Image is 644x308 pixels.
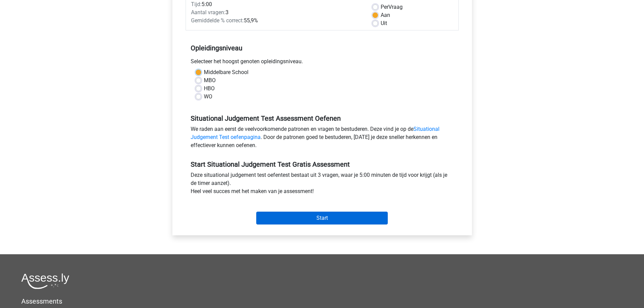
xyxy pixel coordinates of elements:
[381,3,403,11] label: Vraag
[191,41,454,55] h5: Opleidingsniveau
[191,114,454,122] h5: Situational Judgement Test Assessment Oefenen
[186,171,459,198] div: Deze situational judgement test oefentest bestaat uit 3 vragen, waar je 5:00 minuten de tijd voor...
[381,11,390,19] label: Aan
[186,57,459,68] div: Selecteer het hoogst genoten opleidingsniveau.
[204,68,248,76] label: Middelbare School
[191,17,244,24] span: Gemiddelde % correct:
[186,125,459,152] div: We raden aan eerst de veelvoorkomende patronen en vragen te bestuderen. Deze vind je op de . Door...
[381,19,387,27] label: Uit
[21,297,623,305] h5: Assessments
[186,17,367,25] div: 55,9%
[191,160,454,168] h5: Start Situational Judgement Test Gratis Assessment
[21,273,69,289] img: Assessly logo
[204,93,212,101] label: WO
[204,76,216,85] label: MBO
[186,0,367,8] div: 5:00
[191,1,201,7] span: Tijd:
[204,85,215,93] label: HBO
[186,8,367,17] div: 3
[381,4,388,10] span: Per
[191,9,225,16] span: Aantal vragen:
[256,212,388,224] input: Start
